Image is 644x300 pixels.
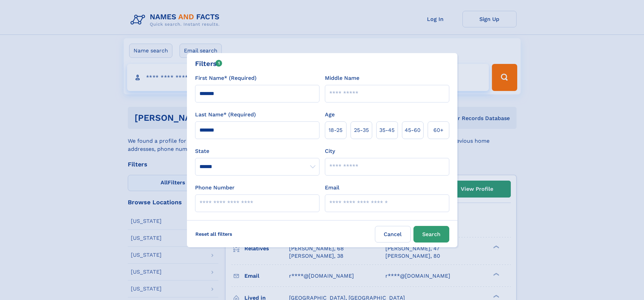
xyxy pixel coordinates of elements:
[405,126,421,134] span: 45‑60
[195,147,319,155] label: State
[195,184,235,192] label: Phone Number
[325,74,359,82] label: Middle Name
[375,226,411,243] label: Cancel
[433,126,444,134] span: 60+
[379,126,395,134] span: 35‑45
[195,74,257,82] label: First Name* (Required)
[191,226,237,242] label: Reset all filters
[413,226,449,243] button: Search
[195,111,256,119] label: Last Name* (Required)
[195,59,222,69] div: Filters
[325,111,335,119] label: Age
[329,126,342,134] span: 18‑25
[325,147,335,155] label: City
[325,184,339,192] label: Email
[354,126,369,134] span: 25‑35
